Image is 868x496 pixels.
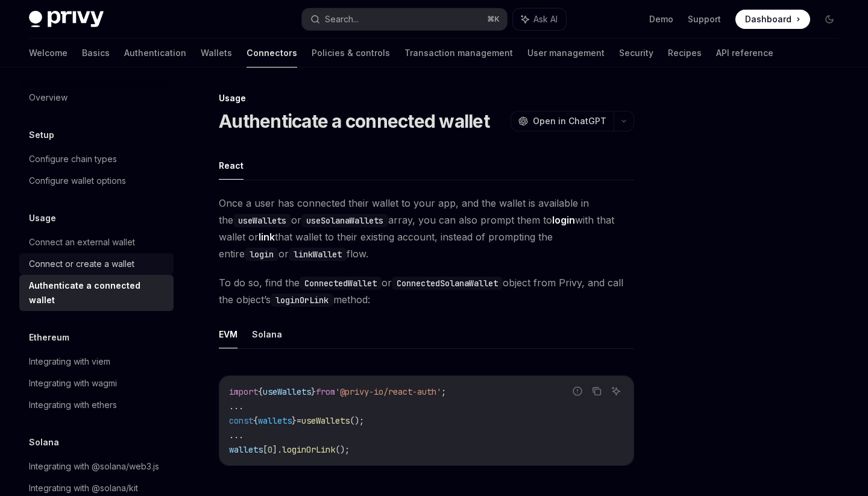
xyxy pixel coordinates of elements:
span: To do so, find the or object from Privy, and call the object’s method: [219,274,634,308]
a: Connectors [247,39,297,67]
a: Configure chain types [19,148,174,170]
a: Support [688,13,721,25]
span: } [292,415,297,426]
span: ⌘ K [487,14,500,24]
div: Integrating with viem [29,354,110,369]
h1: Authenticate a connected wallet [219,110,489,132]
a: Authentication [124,39,186,67]
div: Integrating with @solana/web3.js [29,459,159,474]
button: EVM [219,320,237,348]
code: loginOrLink [271,294,333,307]
button: Open in ChatGPT [511,111,614,131]
span: { [258,386,263,397]
span: Ask AI [533,13,558,25]
img: dark logo [29,11,104,28]
button: Toggle dark mode [820,10,839,29]
div: Overview [29,90,68,105]
a: Integrating with @solana/web3.js [19,456,174,477]
a: Authenticate a connected wallet [19,275,174,311]
span: loginOrLink [282,444,335,455]
a: Dashboard [735,10,810,29]
span: Open in ChatGPT [533,115,606,127]
code: ConnectedWallet [300,277,382,290]
span: [ [263,444,268,455]
span: } [311,386,316,397]
span: wallets [229,444,263,455]
button: Search...⌘K [302,8,506,30]
a: Integrating with wagmi [19,372,174,394]
a: Connect or create a wallet [19,253,174,275]
strong: login [552,214,575,226]
a: Wallets [201,39,232,67]
div: Usage [219,92,634,104]
button: Ask AI [513,8,566,30]
code: useWallets [233,214,291,227]
a: User management [527,39,605,67]
span: = [297,415,301,426]
span: ... [229,430,244,441]
span: (); [335,444,350,455]
a: Basics [82,39,110,67]
h5: Setup [29,128,54,142]
a: Configure wallet options [19,170,174,192]
span: from [316,386,335,397]
a: Recipes [668,39,702,67]
span: { [253,415,258,426]
div: Search... [325,12,359,27]
a: API reference [716,39,773,67]
button: Report incorrect code [570,383,585,399]
a: Integrating with viem [19,351,174,372]
a: Transaction management [404,39,513,67]
span: useWallets [263,386,311,397]
span: wallets [258,415,292,426]
div: Integrating with ethers [29,398,117,412]
div: Configure chain types [29,152,117,166]
code: linkWallet [289,248,347,261]
button: React [219,151,244,180]
span: (); [350,415,364,426]
h5: Ethereum [29,330,69,345]
span: Dashboard [745,13,791,25]
h5: Usage [29,211,56,225]
a: Demo [649,13,673,25]
button: Ask AI [608,383,624,399]
a: Welcome [29,39,68,67]
button: Solana [252,320,282,348]
span: 0 [268,444,272,455]
div: Configure wallet options [29,174,126,188]
a: Security [619,39,653,67]
span: import [229,386,258,397]
span: ... [229,401,244,412]
span: const [229,415,253,426]
a: Policies & controls [312,39,390,67]
div: Authenticate a connected wallet [29,278,166,307]
span: '@privy-io/react-auth' [335,386,441,397]
code: login [245,248,278,261]
a: Connect an external wallet [19,231,174,253]
button: Copy the contents from the code block [589,383,605,399]
h5: Solana [29,435,59,450]
span: ; [441,386,446,397]
span: Once a user has connected their wallet to your app, and the wallet is available in the or array, ... [219,195,634,262]
div: Integrating with @solana/kit [29,481,138,495]
a: Integrating with ethers [19,394,174,416]
strong: link [259,231,275,243]
code: useSolanaWallets [301,214,388,227]
div: Integrating with wagmi [29,376,117,391]
div: Connect an external wallet [29,235,135,250]
span: ]. [272,444,282,455]
span: useWallets [301,415,350,426]
a: Overview [19,87,174,108]
code: ConnectedSolanaWallet [392,277,503,290]
div: Connect or create a wallet [29,257,134,271]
